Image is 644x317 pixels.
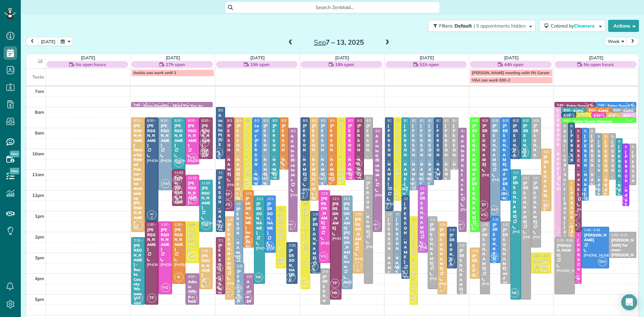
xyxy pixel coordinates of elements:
span: Filters: [439,23,453,29]
span: 9:00 - 2:00 [577,129,593,133]
span: 8:00 - 2:15 [557,108,573,112]
div: [PERSON_NAME] [357,123,362,176]
span: 11:00 - 5:15 [513,170,531,175]
span: SM [390,190,399,199]
div: [PERSON_NAME] [618,144,621,207]
span: 8:30 - 10:30 [523,118,541,123]
button: Colored byCleaners [539,20,605,32]
button: next [626,37,639,46]
span: 1:00 - 4:00 [396,212,412,216]
span: 9:15 - 11:30 [611,134,629,139]
span: 8:30 - 1:00 [387,118,404,123]
div: [PERSON_NAME] [611,139,613,202]
span: AC [150,212,154,216]
span: 8:30 - 12:30 [503,118,521,123]
div: [PERSON_NAME] for mom [PERSON_NAME] [611,238,634,262]
div: [PERSON_NAME] [631,150,634,212]
button: Actions [608,20,639,32]
span: 11:15 - 2:45 [533,176,551,180]
div: [PERSON_NAME] [227,123,232,176]
span: 2:00 - 4:30 [577,233,593,237]
span: 12:15 - 3:00 [267,197,285,201]
a: Filters: Default | 5 appointments hidden [425,20,536,32]
span: IK [173,195,182,204]
span: 8:30 - 2:00 [472,118,488,123]
span: AM [407,179,416,188]
span: 8:30 - 2:00 [133,118,150,123]
div: [PERSON_NAME] [272,123,277,176]
span: 8:30 - 12:00 [246,118,264,123]
span: 9:00 - 12:30 [584,129,602,133]
span: VG [223,200,232,209]
div: [PERSON_NAME] [577,134,580,197]
div: [PERSON_NAME] [281,123,286,176]
div: [PERSON_NAME] [201,186,211,210]
span: TP [200,138,209,147]
button: Week [605,37,627,46]
span: 11:15 - 4:30 [366,176,384,180]
small: 2 [214,225,223,231]
div: [PERSON_NAME] and [DATE][PERSON_NAME] [395,123,399,292]
span: 12:00 - 2:45 [246,191,264,196]
span: 1:30 - 4:30 [503,222,519,227]
span: AC [567,155,571,159]
button: Filters: Default | 5 appointments hidden [428,20,536,32]
span: LC [621,197,625,200]
div: Extra Space Storage [567,104,605,108]
span: TP [571,211,580,220]
div: [PERSON_NAME] [387,123,391,186]
small: 2 [564,157,573,163]
span: AM [259,174,268,183]
small: 4 [610,110,619,117]
div: [PERSON_NAME] [430,222,435,266]
span: SM [241,179,250,188]
div: [PERSON_NAME] [436,123,440,186]
div: Extra Space Storage [603,114,642,119]
span: 11:15 - 12:45 [188,176,208,180]
div: [PERSON_NAME] [523,181,529,224]
div: [PERSON_NAME] [160,123,170,148]
small: 2 [626,110,634,117]
div: Extra Space Storage [574,109,612,113]
span: 9:00 - 11:45 [591,129,609,133]
div: [PERSON_NAME] [513,175,519,219]
div: [PERSON_NAME] [625,150,627,212]
span: 12:15 - 5:15 [332,197,351,201]
div: [PERSON_NAME] [278,212,284,246]
span: IK [277,158,286,167]
div: [PERSON_NAME] - for his dad [PERSON_NAME] [263,123,268,268]
span: 9:00 - 2:00 [461,129,477,133]
div: [PERSON_NAME] [556,113,559,176]
a: [DATE] [81,55,95,60]
span: 8:30 - 11:45 [428,118,446,123]
span: AL [137,222,140,226]
span: AC [301,191,305,195]
span: [PERSON_NAME] meeting with PA Career Link Zoom 11:00 a.m. [472,70,590,75]
span: 12:15 - 4:45 [344,197,362,201]
span: 8:30 - 10:30 [533,118,551,123]
span: 1:30 - 4:30 [174,222,191,227]
span: DH [499,190,508,199]
div: Extra Space Storage [588,114,627,119]
div: [PERSON_NAME] [420,191,426,234]
span: AC [385,202,389,205]
span: 8:30 - 12:30 [236,118,255,123]
a: [DATE] [335,55,350,60]
small: 2 [148,214,156,221]
small: 2 [510,152,519,158]
div: [PERSON_NAME] [452,123,457,186]
small: 1 [456,225,464,231]
div: [PERSON_NAME] [187,227,197,252]
small: 1 [371,225,380,231]
span: 8:30 - 1:15 [492,118,508,123]
span: VS [469,221,478,230]
div: [PERSON_NAME] [312,217,318,260]
span: 1:30 - 5:00 [161,222,177,227]
div: [PERSON_NAME] [366,181,371,234]
span: AC [216,222,220,226]
span: 8:30 - 11:00 [174,118,193,123]
div: [PERSON_NAME] [412,123,416,186]
span: NK [353,159,362,168]
small: 1 [287,225,295,231]
div: [PERSON_NAME] [584,233,607,243]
